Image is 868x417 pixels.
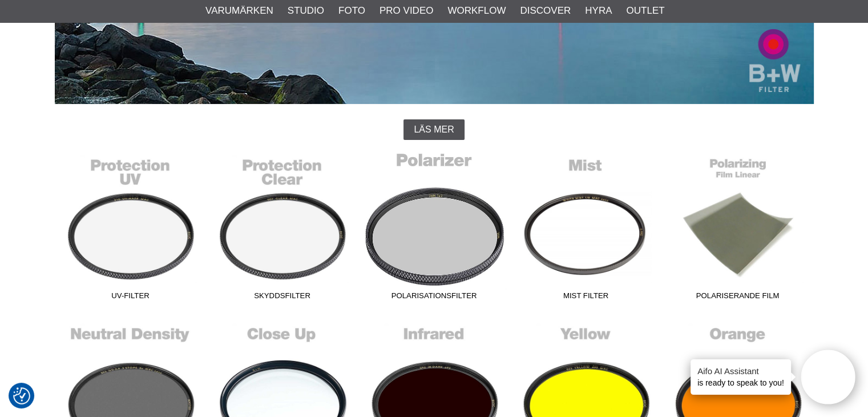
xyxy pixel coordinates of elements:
button: Samtyckesinställningar [13,386,30,406]
a: UV-Filter [55,151,207,306]
a: Polariserande film [662,151,814,306]
a: Workflow [447,3,506,18]
span: Mist Filter [510,290,662,306]
a: Discover [520,3,571,18]
a: Studio [288,3,324,18]
a: Pro Video [380,3,433,18]
h4: Aifo AI Assistant [697,365,784,377]
span: Polariserande film [662,290,814,306]
a: Skyddsfilter [207,151,358,306]
span: Skyddsfilter [207,290,358,306]
a: Varumärken [205,3,273,18]
a: Polarisationsfilter [358,151,510,306]
a: Outlet [626,3,664,18]
a: Hyra [585,3,612,18]
span: Polarisationsfilter [358,290,510,306]
img: Revisit consent button [13,387,30,404]
div: is ready to speak to you! [691,359,791,395]
span: UV-Filter [55,290,207,306]
span: Läs mer [414,125,454,135]
a: Foto [338,3,365,18]
a: Mist Filter [510,151,662,306]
